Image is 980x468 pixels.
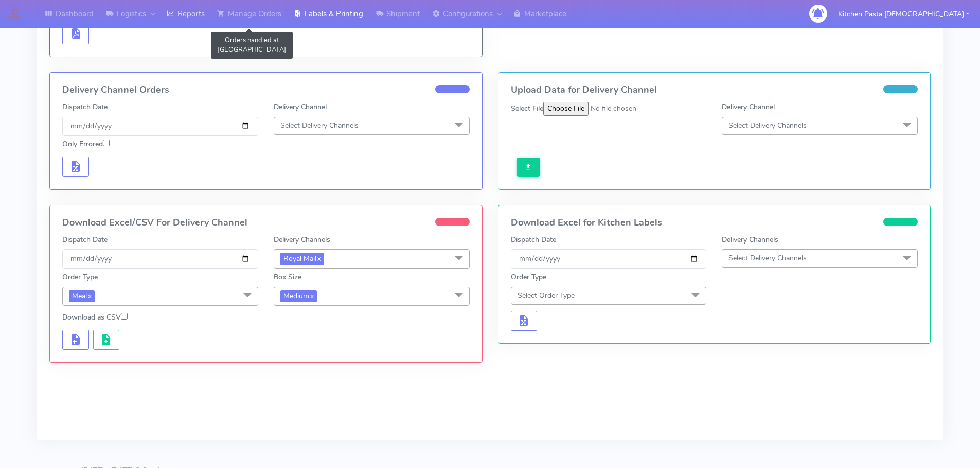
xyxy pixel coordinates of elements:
label: Select File [511,103,543,114]
input: Only Errored [103,140,110,146]
h4: Delivery Channel Orders [62,85,470,96]
span: Select Delivery Channels [728,253,807,263]
span: Select Order Type [518,291,575,301]
label: Dispatch Date [62,234,108,245]
a: x [309,290,314,301]
a: x [87,290,92,301]
label: Dispatch Date [511,234,556,245]
span: Select Delivery Channels [728,121,807,130]
span: Meal [69,290,95,302]
label: Order Type [62,272,98,283]
span: Royal Mail [280,253,324,265]
h4: Download Excel/CSV For Delivery Channel [62,218,470,228]
a: x [316,253,321,264]
h4: Upload Data for Delivery Channel [511,85,918,96]
span: Select Delivery Channels [280,121,359,130]
span: Medium [280,290,317,302]
label: Order Type [511,272,546,283]
label: Box Size [274,272,301,283]
label: Only Errored [62,139,110,149]
label: Download as CSV [62,312,128,323]
button: Kitchen Pasta [DEMOGRAPHIC_DATA] [830,4,977,25]
label: Delivery Channel [722,102,775,113]
h4: Download Excel for Kitchen Labels [511,218,918,228]
label: Delivery Channels [722,234,778,245]
input: Download as CSV [121,313,128,320]
label: Delivery Channels [274,234,330,245]
label: Delivery Channel [274,102,327,113]
label: Dispatch Date [62,102,108,113]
